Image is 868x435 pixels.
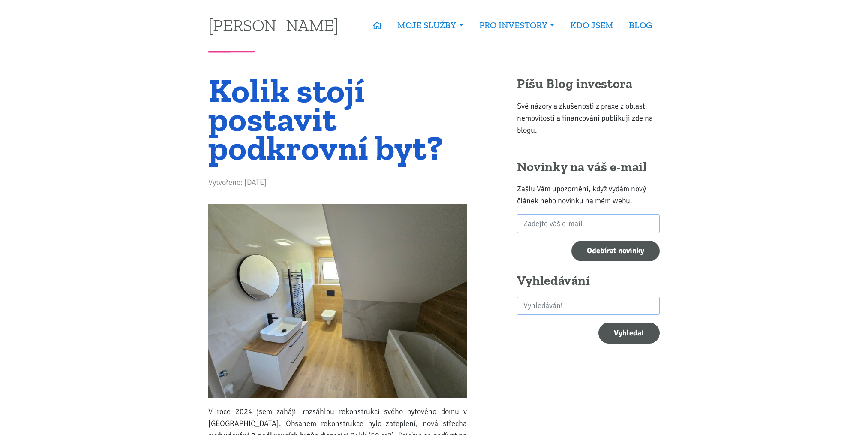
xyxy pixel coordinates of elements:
[208,17,339,33] a: [PERSON_NAME]
[517,159,660,175] h2: Novinky na váš e-mail
[598,323,660,344] button: Vyhledat
[517,183,660,207] p: Zašlu Vám upozornění, když vydám nový článek nebo novinku na mém webu.
[517,100,660,136] p: Své názory a zkušenosti z praxe z oblasti nemovitostí a financování publikuji zde na blogu.
[517,76,660,92] h2: Píšu Blog investora
[390,15,471,35] a: MOJE SLUŽBY
[517,273,660,289] h2: Vyhledávání
[208,76,467,163] h1: Kolik stojí postavit podkrovní byt?
[517,214,660,233] input: Zadejte váš e-mail
[472,15,562,35] a: PRO INVESTORY
[517,297,660,315] input: search
[208,176,467,192] div: Vytvořeno: [DATE]
[562,15,621,35] a: KDO JSEM
[571,241,660,262] input: Odebírat novinky
[621,15,660,35] a: BLOG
